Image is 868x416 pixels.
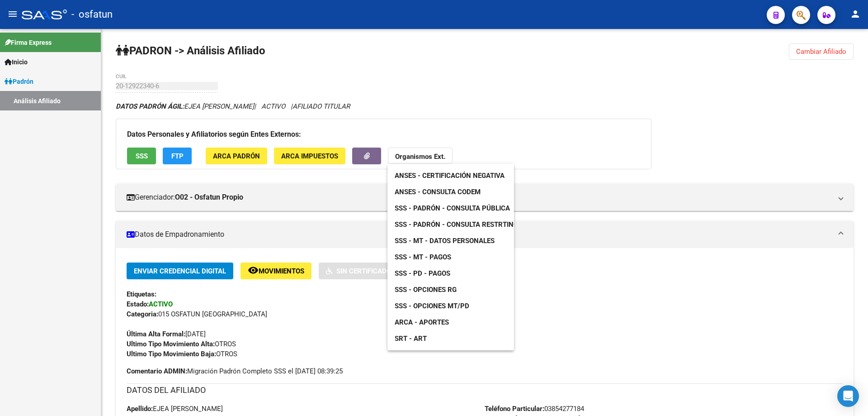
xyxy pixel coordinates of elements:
[387,298,476,314] a: SSS - Opciones MT/PD
[395,302,469,310] span: SSS - Opciones MT/PD
[387,330,514,347] a: SRT - ART
[387,314,456,330] a: ARCA - Aportes
[395,269,450,277] span: SSS - PD - Pagos
[387,167,512,184] a: ANSES - Certificación Negativa
[387,233,502,249] a: SSS - MT - Datos Personales
[395,204,510,212] span: SSS - Padrón - Consulta Pública
[395,188,481,196] span: ANSES - Consulta CODEM
[395,220,529,229] span: SSS - Padrón - Consulta Restrtingida
[395,237,495,245] span: SSS - MT - Datos Personales
[395,318,449,326] span: ARCA - Aportes
[395,172,505,180] span: ANSES - Certificación Negativa
[387,216,536,233] a: SSS - Padrón - Consulta Restrtingida
[387,200,517,216] a: SSS - Padrón - Consulta Pública
[395,286,457,294] span: SSS - Opciones RG
[395,335,427,343] span: SRT - ART
[837,385,859,407] div: Open Intercom Messenger
[387,249,458,265] a: SSS - MT - Pagos
[387,184,488,200] a: ANSES - Consulta CODEM
[387,282,464,298] a: SSS - Opciones RG
[395,253,451,261] span: SSS - MT - Pagos
[387,265,458,282] a: SSS - PD - Pagos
